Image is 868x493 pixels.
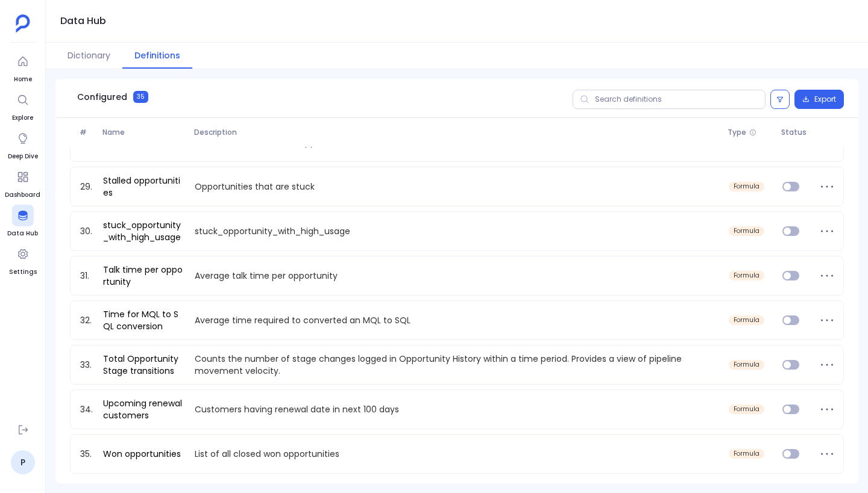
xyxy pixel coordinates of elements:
a: Data Hub [7,205,38,238]
a: Talk time per opportunity [98,264,190,288]
a: P [11,450,35,474]
a: Won opportunities [98,448,186,460]
a: Deep Dive [8,128,38,161]
span: Home [12,75,34,84]
a: Stalled opportunities [98,175,190,199]
span: Status [776,128,814,137]
span: formula [734,450,759,457]
p: Average talk time per opportunity [190,270,724,282]
p: Counts the number of stage changes logged in Opportunity History within a time period. Provides a... [190,353,724,377]
button: Dictionary [55,43,122,69]
button: Definitions [122,43,192,69]
a: stuck_opportunity_with_high_usage [98,219,190,243]
a: Time for MQL to SQL conversion [98,308,190,332]
span: 34. [75,403,98,415]
span: Data Hub [7,229,38,238]
span: Dashboard [5,190,40,200]
p: stuck_opportunity_with_high_usage [190,225,724,237]
a: Explore [12,89,34,123]
span: formula [734,406,759,413]
span: formula [734,272,759,279]
a: Home [12,51,34,84]
span: formula [734,228,759,235]
p: Opportunities that are stuck [190,181,724,193]
span: formula [734,317,759,324]
span: Settings [9,267,37,277]
span: Export [814,95,836,104]
span: 30. [75,225,98,237]
span: Description [189,128,723,137]
span: Explore [12,113,34,123]
a: Total Opportunity Stage transitions [98,353,190,377]
span: 32. [75,314,98,326]
a: Dashboard [5,166,40,200]
span: Deep Dive [8,152,38,161]
a: Settings [9,243,37,277]
p: Average time required to converted an MQL to SQL [190,314,724,326]
span: 29. [75,181,98,193]
span: 33. [75,359,98,371]
p: Customers having renewal date in next 100 days [190,403,724,415]
input: Search definitions [573,90,766,109]
button: Export [794,90,844,109]
span: Configured [77,91,127,103]
span: 35. [75,448,98,460]
span: 35 [133,91,148,103]
span: formula [734,361,759,368]
span: formula [734,183,759,190]
span: 31. [75,270,98,282]
h1: Data Hub [60,13,106,29]
span: Name [98,128,189,137]
span: Type [728,128,746,137]
a: Upcoming renewal customers [98,397,190,421]
p: List of all closed won opportunities [190,448,724,460]
span: # [75,128,98,137]
img: petavue logo [16,14,30,33]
